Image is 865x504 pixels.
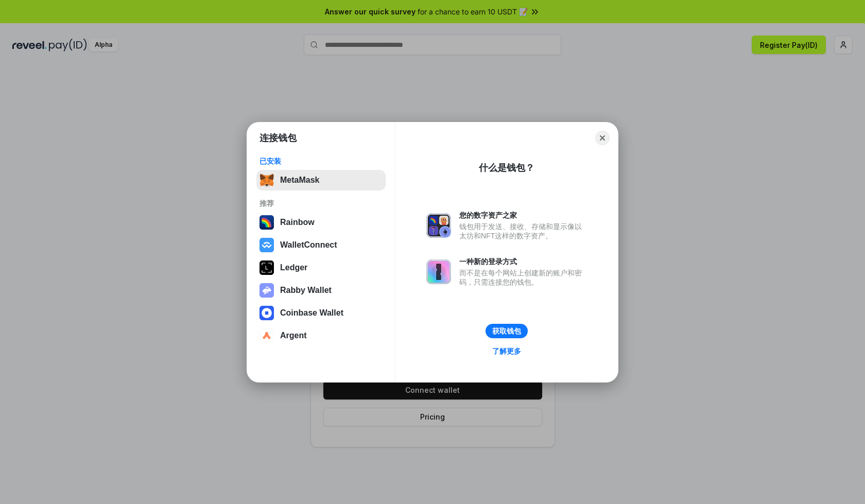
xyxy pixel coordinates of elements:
[280,308,343,318] div: Coinbase Wallet
[280,218,315,227] div: Rainbow
[259,306,274,320] img: svg+xml,%3Csvg%20width%3D%2228%22%20height%3D%2228%22%20viewBox%3D%220%200%2028%2028%22%20fill%3D...
[256,280,386,301] button: Rabby Wallet
[259,132,297,144] h1: 连接钱包
[426,213,451,238] img: svg+xml,%3Csvg%20xmlns%3D%22http%3A%2F%2Fwww.w3.org%2F2000%2Fsvg%22%20fill%3D%22none%22%20viewBox...
[595,131,610,145] button: Close
[459,211,587,220] div: 您的数字资产之家
[280,286,332,295] div: Rabby Wallet
[479,162,534,174] div: 什么是钱包？
[280,176,319,185] div: MetaMask
[280,263,307,272] div: Ledger
[459,257,587,266] div: 一种新的登录方式
[256,303,386,323] button: Coinbase Wallet
[259,199,383,208] div: 推荐
[259,157,383,166] div: 已安装
[280,331,307,340] div: Argent
[280,240,337,250] div: WalletConnect
[459,268,587,287] div: 而不是在每个网站上创建新的账户和密码，只需连接您的钱包。
[486,344,527,358] a: 了解更多
[492,326,521,336] div: 获取钱包
[259,328,274,343] img: svg+xml,%3Csvg%20width%3D%2228%22%20height%3D%2228%22%20viewBox%3D%220%200%2028%2028%22%20fill%3D...
[259,238,274,252] img: svg+xml,%3Csvg%20width%3D%2228%22%20height%3D%2228%22%20viewBox%3D%220%200%2028%2028%22%20fill%3D...
[256,325,386,346] button: Argent
[256,235,386,255] button: WalletConnect
[459,222,587,240] div: 钱包用于发送、接收、存储和显示像以太坊和NFT这样的数字资产。
[256,257,386,278] button: Ledger
[259,215,274,230] img: svg+xml,%3Csvg%20width%3D%22120%22%20height%3D%22120%22%20viewBox%3D%220%200%20120%20120%22%20fil...
[256,212,386,233] button: Rainbow
[259,173,274,187] img: svg+xml,%3Csvg%20fill%3D%22none%22%20height%3D%2233%22%20viewBox%3D%220%200%2035%2033%22%20width%...
[259,283,274,298] img: svg+xml,%3Csvg%20xmlns%3D%22http%3A%2F%2Fwww.w3.org%2F2000%2Fsvg%22%20fill%3D%22none%22%20viewBox...
[492,346,521,356] div: 了解更多
[486,324,528,338] button: 获取钱包
[426,259,451,284] img: svg+xml,%3Csvg%20xmlns%3D%22http%3A%2F%2Fwww.w3.org%2F2000%2Fsvg%22%20fill%3D%22none%22%20viewBox...
[259,260,274,275] img: svg+xml,%3Csvg%20xmlns%3D%22http%3A%2F%2Fwww.w3.org%2F2000%2Fsvg%22%20width%3D%2228%22%20height%3...
[256,170,386,190] button: MetaMask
